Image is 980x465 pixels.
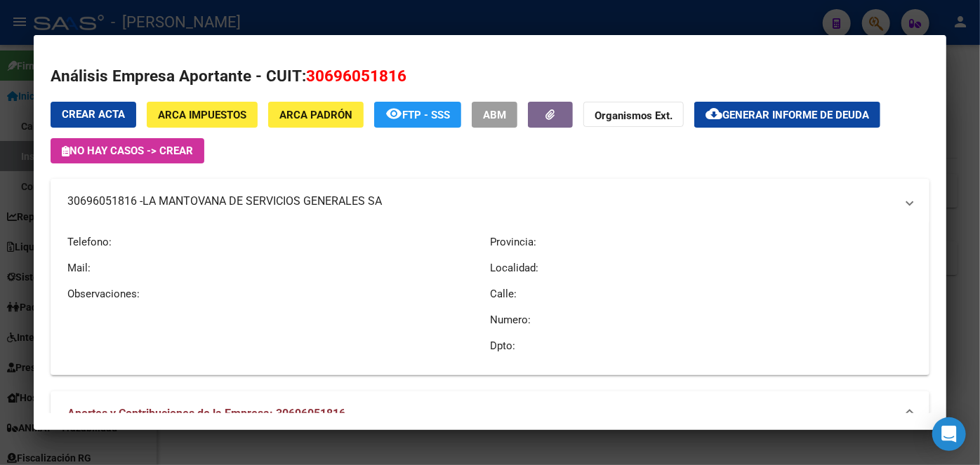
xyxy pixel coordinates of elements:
[67,407,345,420] span: Aportes y Contribuciones de la Empresa: 30696051816
[932,417,966,451] div: Open Intercom Messenger
[402,109,450,121] span: FTP - SSS
[490,338,913,353] p: Dpto:
[67,260,490,276] p: Mail:
[385,105,402,122] mat-icon: remove_red_eye
[62,108,125,121] span: Crear Acta
[583,102,684,128] button: Organismos Ext.
[279,109,352,121] span: ARCA Padrón
[268,102,364,128] button: ARCA Padrón
[143,193,382,210] span: LA MANTOVANA DE SERVICIOS GENERALES SA
[147,102,258,128] button: ARCA Impuestos
[595,109,673,122] strong: Organismos Ext.
[51,224,929,375] div: 30696051816 -LA MANTOVANA DE SERVICIOS GENERALES SA
[722,109,869,121] span: Generar informe de deuda
[67,193,896,210] mat-panel-title: 30696051816 -
[51,179,929,224] mat-expansion-panel-header: 30696051816 -LA MANTOVANA DE SERVICIOS GENERALES SA
[490,286,913,302] p: Calle:
[306,67,406,85] span: 30696051816
[51,391,929,436] mat-expansion-panel-header: Aportes y Contribuciones de la Empresa: 30696051816
[158,109,246,121] span: ARCA Impuestos
[490,312,913,328] p: Numero:
[67,286,490,302] p: Observaciones:
[472,102,517,128] button: ABM
[62,144,193,157] span: No hay casos -> Crear
[694,102,880,128] button: Generar informe de deuda
[483,109,506,121] span: ABM
[51,102,136,128] button: Crear Acta
[490,234,913,250] p: Provincia:
[706,105,722,122] mat-icon: cloud_download
[51,138,204,163] button: No hay casos -> Crear
[51,65,929,88] h2: Análisis Empresa Aportante - CUIT:
[67,234,490,250] p: Telefono:
[374,102,461,128] button: FTP - SSS
[490,260,913,276] p: Localidad:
